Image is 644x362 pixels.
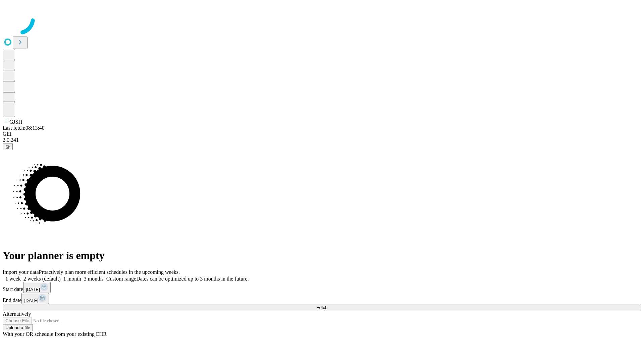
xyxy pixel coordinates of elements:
[3,269,39,275] span: Import your data
[3,293,641,304] div: End date
[21,293,49,304] button: [DATE]
[3,137,641,143] div: 2.0.241
[26,287,40,292] span: [DATE]
[3,143,13,150] button: @
[24,298,38,303] span: [DATE]
[316,305,327,310] span: Fetch
[3,324,33,331] button: Upload a file
[39,269,180,275] span: Proactively plan more efficient schedules in the upcoming weeks.
[136,276,249,282] span: Dates can be optimized up to 3 months in the future.
[3,304,641,311] button: Fetch
[5,144,10,149] span: @
[3,131,641,137] div: GEI
[3,311,31,317] span: Alternatively
[9,119,22,125] span: GJSH
[3,125,45,131] span: Last fetch: 08:13:40
[63,276,81,282] span: 1 month
[3,282,641,293] div: Start date
[3,249,641,262] h1: Your planner is empty
[3,331,107,337] span: With your OR schedule from your existing EHR
[106,276,136,282] span: Custom range
[84,276,104,282] span: 3 months
[23,276,61,282] span: 2 weeks (default)
[5,276,21,282] span: 1 week
[23,282,51,293] button: [DATE]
